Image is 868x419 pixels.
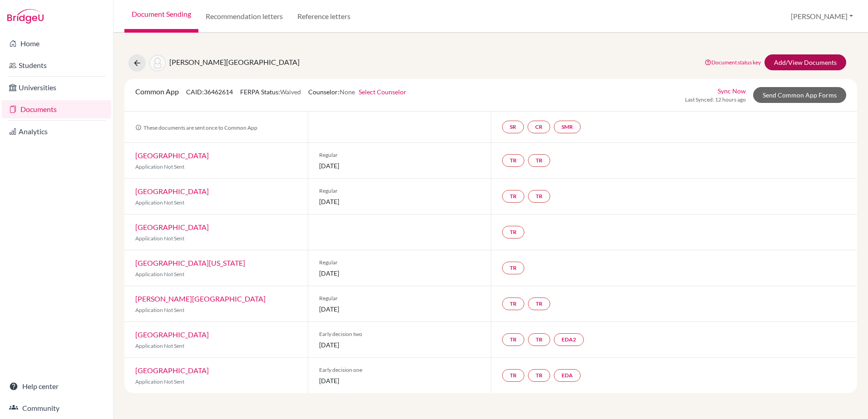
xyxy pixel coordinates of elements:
a: EDA [554,369,581,382]
span: CAID: 36462614 [186,88,233,96]
span: Counselor: [308,88,406,96]
span: Application Not Sent [135,235,184,242]
a: TR [528,154,550,167]
a: Select Counselor [359,88,406,96]
a: [GEOGRAPHIC_DATA] [135,187,209,195]
a: [PERSON_NAME][GEOGRAPHIC_DATA] [135,294,266,303]
span: Early decision two [319,330,480,338]
a: [GEOGRAPHIC_DATA] [135,151,209,160]
span: Early decision one [319,366,480,374]
img: Bridge-U [7,9,44,24]
a: EDA2 [554,333,584,346]
a: TR [528,190,550,203]
a: CR [528,121,550,133]
span: [DATE] [319,197,480,206]
a: Students [2,56,111,74]
span: These documents are sent once to Common App [135,124,257,131]
a: SR [502,121,524,133]
a: TR [528,297,550,310]
a: [GEOGRAPHIC_DATA] [135,366,209,375]
span: Regular [319,151,480,159]
a: TR [502,297,524,310]
a: TR [502,226,524,239]
a: Help center [2,377,111,395]
a: TR [502,333,524,346]
a: TR [528,333,550,346]
span: Regular [319,258,480,267]
span: Application Not Sent [135,271,184,278]
a: Add/View Documents [764,54,846,70]
a: TR [502,190,524,203]
a: Document status key [705,59,761,66]
a: Analytics [2,122,111,141]
span: [DATE] [319,376,480,385]
a: [GEOGRAPHIC_DATA][US_STATE] [135,258,245,267]
span: Application Not Sent [135,342,184,349]
a: Sync Now [718,86,746,96]
a: [GEOGRAPHIC_DATA] [135,223,209,231]
span: None [340,88,355,96]
span: Waived [280,88,301,96]
a: Community [2,399,111,417]
a: TR [502,262,524,274]
span: [DATE] [319,304,480,314]
span: Regular [319,294,480,302]
a: TR [502,154,524,167]
a: TR [528,369,550,382]
span: [DATE] [319,340,480,350]
span: Application Not Sent [135,199,184,206]
span: Common App [135,87,179,96]
span: [PERSON_NAME][GEOGRAPHIC_DATA] [169,58,300,66]
span: Regular [319,187,480,195]
span: [DATE] [319,161,480,171]
a: SMR [554,121,581,133]
a: Send Common App Forms [753,87,846,103]
a: [GEOGRAPHIC_DATA] [135,330,209,339]
span: Last Synced: 12 hours ago [685,96,746,104]
span: Application Not Sent [135,378,184,385]
span: Application Not Sent [135,307,184,313]
span: FERPA Status: [240,88,301,96]
button: [PERSON_NAME] [787,8,857,25]
a: Documents [2,100,111,118]
a: Universities [2,78,111,97]
span: Application Not Sent [135,163,184,170]
a: Home [2,34,111,53]
span: [DATE] [319,268,480,278]
a: TR [502,369,524,382]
